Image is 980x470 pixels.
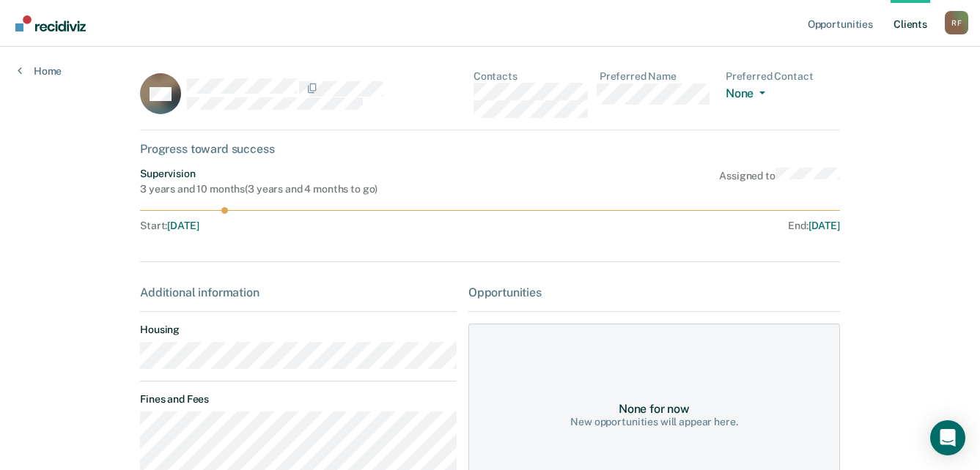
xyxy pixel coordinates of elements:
span: [DATE] [808,220,840,231]
div: None for now [619,402,690,416]
div: R F [945,11,968,34]
button: Profile dropdown button [945,11,968,34]
div: Additional information [140,286,457,299]
a: Home [18,64,62,78]
div: Assigned to [719,168,840,195]
div: 3 years and 10 months ( 3 years and 4 months to go ) [140,183,377,195]
div: Open Intercom Messenger [930,420,965,455]
dt: Fines and Fees [140,393,457,406]
div: Start : [140,220,490,232]
div: New opportunities will appear here. [570,416,737,428]
dt: Preferred Name [600,70,714,83]
dt: Contacts [474,70,588,83]
span: [DATE] [167,220,199,231]
dt: Housing [140,324,457,336]
dt: Preferred Contact [726,70,840,83]
div: End : [496,220,840,232]
div: Supervision [140,168,377,180]
div: Opportunities [468,286,840,299]
div: Progress toward success [140,142,840,156]
button: None [726,86,771,103]
img: Recidiviz [15,15,86,31]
